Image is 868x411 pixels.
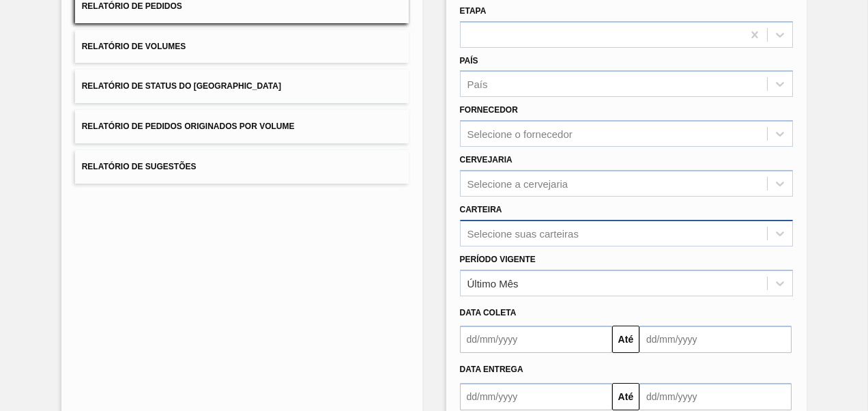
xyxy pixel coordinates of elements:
[82,162,197,171] span: Relatório de Sugestões
[460,326,612,353] input: dd/mm/yyyy
[467,277,519,289] div: Último Mês
[75,110,409,143] button: Relatório de Pedidos Originados por Volume
[467,227,579,239] div: Selecione suas carteiras
[460,105,518,115] label: Fornecedor
[75,70,409,103] button: Relatório de Status do [GEOGRAPHIC_DATA]
[460,56,478,66] label: País
[467,128,573,140] div: Selecione o fornecedor
[639,326,792,353] input: dd/mm/yyyy
[639,383,792,410] input: dd/mm/yyyy
[467,79,488,90] div: País
[460,308,517,317] span: Data coleta
[460,365,523,374] span: Data Entrega
[467,178,568,189] div: Selecione a cervejaria
[82,1,182,11] span: Relatório de Pedidos
[460,6,487,16] label: Etapa
[82,122,295,131] span: Relatório de Pedidos Originados por Volume
[460,205,502,214] label: Carteira
[460,255,536,264] label: Período Vigente
[82,42,186,51] span: Relatório de Volumes
[75,30,409,63] button: Relatório de Volumes
[612,383,639,410] button: Até
[612,326,639,353] button: Até
[460,383,612,410] input: dd/mm/yyyy
[82,81,281,91] span: Relatório de Status do [GEOGRAPHIC_DATA]
[75,150,409,184] button: Relatório de Sugestões
[460,155,512,165] label: Cervejaria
